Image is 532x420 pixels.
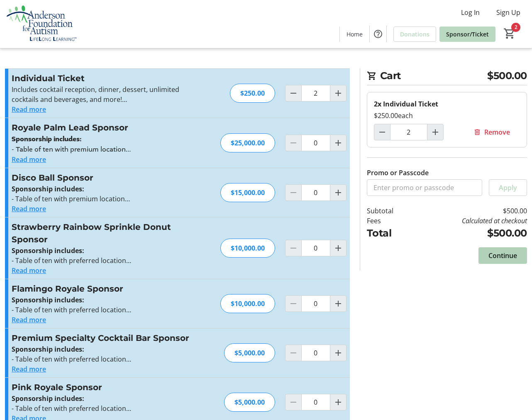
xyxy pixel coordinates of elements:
[340,27,369,42] a: Home
[301,240,330,256] input: Strawberry Rainbow Sprinkle Donut Sponsor Quantity
[496,7,520,17] span: Sign Up
[330,135,346,151] button: Increment by one
[413,216,527,226] td: Calculated at checkout
[484,127,510,137] span: Remove
[374,124,390,140] button: Decrement by one
[12,221,193,246] h3: Strawberry Rainbow Sprinkle Donut Sponsor
[12,145,131,154] span: - Table of ten with premium location
[12,364,46,374] button: Read more
[12,84,193,104] p: Includes cocktail reception, dinner, dessert, unlimited cocktails and beverages, and more!
[12,256,193,266] p: - Table of ten with preferred location
[347,30,363,39] span: Home
[393,27,436,42] a: Donations
[12,72,193,84] h3: Individual Ticket
[413,206,527,216] td: $500.00
[12,394,84,403] strong: Sponsorship includes:
[367,179,482,196] input: Enter promo or passcode
[427,124,443,140] button: Increment by one
[12,381,193,393] h3: Pink Royale Sponsor
[454,6,486,19] button: Log In
[12,184,84,193] strong: Sponsorship includes:
[301,345,330,361] input: Premium Specialty Cocktail Bar Sponsor Quantity
[12,332,193,344] h3: Premium Specialty Cocktail Bar Sponsor
[12,121,193,134] h3: Royale Palm Lead Sponsor
[478,247,527,264] button: Continue
[374,111,520,121] div: $250.00 each
[224,343,275,362] div: $5,000.00
[499,183,517,193] span: Apply
[488,251,517,261] span: Continue
[390,124,427,140] input: Individual Ticket Quantity
[220,239,275,258] div: $10,000.00
[12,315,46,325] button: Read more
[374,99,520,109] div: 2x Individual Ticket
[330,185,346,200] button: Increment by one
[367,216,413,226] td: Fees
[12,171,193,184] h3: Disco Ball Sponsor
[330,345,346,361] button: Increment by one
[12,305,193,315] p: - Table of ten with preferred location
[502,26,517,41] button: Cart
[330,296,346,311] button: Increment by one
[286,85,301,101] button: Decrement by one
[12,194,193,204] p: - Table of ten with premium location
[12,266,46,275] button: Read more
[370,26,386,42] button: Help
[12,345,84,354] strong: Sponsorship includes:
[367,68,527,85] h2: Cart
[12,135,81,144] strong: Sponsorship includes:
[301,85,330,101] input: Individual Ticket Quantity
[12,104,46,114] button: Read more
[230,84,275,103] div: $250.00
[301,394,330,410] input: Pink Royale Sponsor Quantity
[400,30,430,39] span: Donations
[12,246,84,255] strong: Sponsorship includes:
[330,240,346,256] button: Increment by one
[220,183,275,202] div: $15,000.00
[461,7,480,17] span: Log In
[301,295,330,312] input: Flamingo Royale Sponsor Quantity
[12,282,193,295] h3: Flamingo Royale Sponsor
[12,354,193,364] p: - Table of ten with preferred location
[490,6,527,19] button: Sign Up
[12,295,84,304] strong: Sponsorship includes:
[220,294,275,313] div: $10,000.00
[367,168,429,178] label: Promo or Passcode
[5,3,79,45] img: Anderson Foundation for Autism 's Logo
[367,226,413,241] td: Total
[301,184,330,201] input: Disco Ball Sponsor Quantity
[301,135,330,151] input: Royale Palm Lead Sponsor Quantity
[220,133,275,152] div: $25,000.00
[12,403,193,413] p: - Table of ten with preferred location
[413,226,527,241] td: $500.00
[12,154,46,164] button: Read more
[330,394,346,410] button: Increment by one
[446,30,489,39] span: Sponsor/Ticket
[487,68,527,83] span: $500.00
[367,206,413,216] td: Subtotal
[489,179,527,196] button: Apply
[12,204,46,214] button: Read more
[464,124,520,140] button: Remove
[330,85,346,101] button: Increment by one
[224,393,275,412] div: $5,000.00
[439,27,495,42] a: Sponsor/Ticket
